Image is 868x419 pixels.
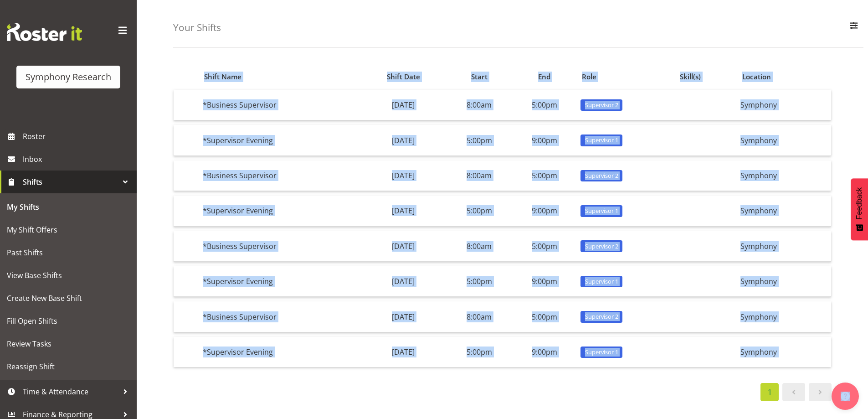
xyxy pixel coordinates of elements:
[512,301,577,332] td: 5:00pm
[585,348,618,357] span: Supervisor 1
[447,125,512,155] td: 5:00pm
[582,72,669,82] div: Role
[360,266,447,297] td: [DATE]
[7,223,130,237] span: My Shift Offers
[23,175,118,189] span: Shifts
[452,72,507,82] div: Start
[737,231,831,262] td: Symphony
[512,125,577,155] td: 9:00pm
[517,72,572,82] div: End
[2,310,134,332] a: Fill Open Shifts
[447,160,512,191] td: 8:00am
[585,136,618,145] span: Supervisor 1
[204,72,355,82] div: Shift Name
[2,241,134,264] a: Past Shifts
[585,171,618,180] span: Supervisor 2
[7,337,130,351] span: Review Tasks
[585,207,618,215] span: Supervisor 1
[447,90,512,120] td: 8:00am
[2,196,134,218] a: My Shifts
[447,266,512,297] td: 5:00pm
[737,90,831,120] td: Symphony
[7,291,130,305] span: Create New Base Shift
[26,70,111,84] div: Symphony Research
[585,277,618,286] span: Supervisor 1
[512,337,577,367] td: 9:00pm
[199,337,360,367] td: *Supervisor Evening
[199,231,360,262] td: *Business Supervisor
[360,125,447,155] td: [DATE]
[585,101,618,109] span: Supervisor 2
[447,231,512,262] td: 8:00am
[2,355,134,378] a: Reassign Shift
[23,129,132,143] span: Roster
[844,18,863,38] button: Filter Employees
[365,72,441,82] div: Shift Date
[512,90,577,120] td: 5:00pm
[2,287,134,310] a: Create New Base Shift
[360,337,447,367] td: [DATE]
[199,160,360,191] td: *Business Supervisor
[199,196,360,226] td: *Supervisor Evening
[447,337,512,367] td: 5:00pm
[2,264,134,287] a: View Base Shifts
[23,385,118,398] span: Time & Attendance
[360,90,447,120] td: [DATE]
[7,246,130,259] span: Past Shifts
[2,218,134,241] a: My Shift Offers
[360,196,447,226] td: [DATE]
[7,200,130,214] span: My Shifts
[680,72,732,82] div: Skill(s)
[737,301,831,332] td: Symphony
[447,196,512,226] td: 5:00pm
[742,72,826,82] div: Location
[199,266,360,297] td: *Supervisor Evening
[585,312,618,321] span: Supervisor 2
[7,23,82,41] img: Rosterit website logo
[737,160,831,191] td: Symphony
[173,22,221,33] h4: Your Shifts
[737,266,831,297] td: Symphony
[512,160,577,191] td: 5:00pm
[851,178,868,240] button: Feedback - Show survey
[7,360,130,373] span: Reassign Shift
[360,231,447,262] td: [DATE]
[841,392,850,401] img: help-xxl-2.png
[512,231,577,262] td: 5:00pm
[512,196,577,226] td: 9:00pm
[360,301,447,332] td: [DATE]
[7,314,130,328] span: Fill Open Shifts
[360,160,447,191] td: [DATE]
[447,301,512,332] td: 8:00am
[199,125,360,155] td: *Supervisor Evening
[7,269,130,282] span: View Base Shifts
[585,242,618,251] span: Supervisor 2
[199,90,360,120] td: *Business Supervisor
[737,337,831,367] td: Symphony
[23,152,132,166] span: Inbox
[2,332,134,355] a: Review Tasks
[512,266,577,297] td: 9:00pm
[737,196,831,226] td: Symphony
[855,187,863,219] span: Feedback
[199,301,360,332] td: *Business Supervisor
[737,125,831,155] td: Symphony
